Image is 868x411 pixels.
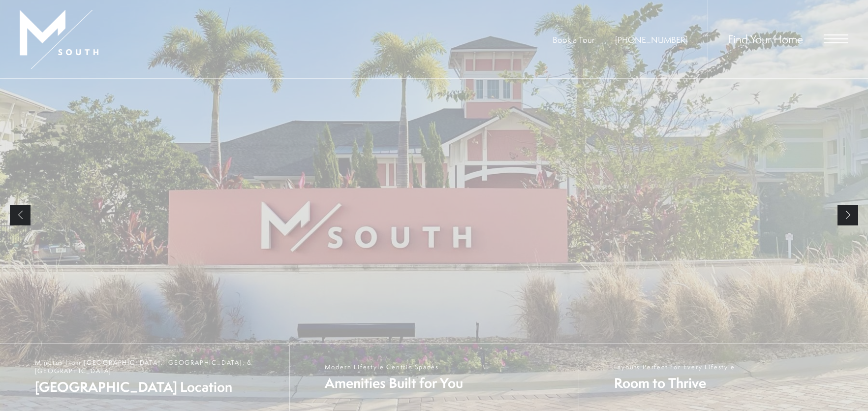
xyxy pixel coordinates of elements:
[20,10,98,69] img: MSouth
[579,344,868,411] a: Layouts Perfect For Every Lifestyle
[614,374,735,392] span: Room to Thrive
[35,358,279,375] span: Minutes from [GEOGRAPHIC_DATA], [GEOGRAPHIC_DATA], & [GEOGRAPHIC_DATA]
[553,34,594,45] a: Book a Tour
[728,31,803,47] a: Find Your Home
[614,363,735,371] span: Layouts Perfect For Every Lifestyle
[837,205,858,225] a: Next
[10,205,31,225] a: Previous
[289,344,579,411] a: Modern Lifestyle Centric Spaces
[615,34,688,45] span: [PHONE_NUMBER]
[824,34,848,43] button: Open Menu
[325,363,463,371] span: Modern Lifestyle Centric Spaces
[615,34,688,45] a: Call Us at 813-570-8014
[325,374,463,392] span: Amenities Built for You
[35,378,279,396] span: [GEOGRAPHIC_DATA] Location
